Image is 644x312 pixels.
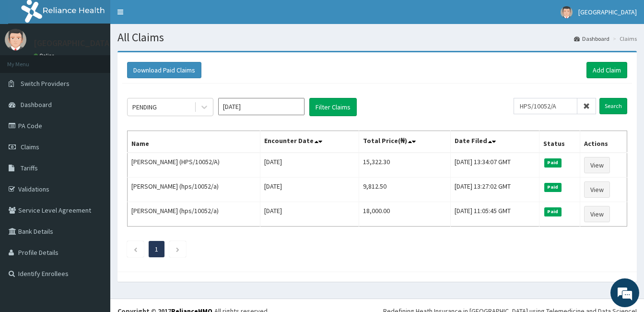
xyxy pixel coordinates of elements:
span: Paid [544,183,562,192]
h1: All Claims [117,31,637,44]
a: View [584,206,610,222]
button: Download Paid Claims [127,62,201,78]
a: Online [34,52,57,59]
span: Dashboard [21,100,52,109]
span: Tariffs [21,164,38,172]
td: 9,812.50 [359,178,451,202]
p: [GEOGRAPHIC_DATA] [34,39,113,48]
th: Date Filed [451,131,539,153]
a: Next page [176,245,180,253]
a: View [584,181,610,198]
td: [PERSON_NAME] (hps/10052/a) [128,202,260,227]
a: Add Claim [586,62,627,78]
td: [DATE] 13:27:02 GMT [451,178,539,202]
th: Actions [580,131,627,153]
li: Claims [610,35,637,43]
th: Total Price(₦) [359,131,451,153]
td: [DATE] [260,178,359,202]
input: Select Month and Year [218,98,304,115]
th: Name [128,131,260,153]
span: Paid [544,207,562,216]
td: [DATE] [260,202,359,227]
img: User Image [561,6,573,18]
a: View [584,157,610,173]
input: Search by HMO ID [514,98,577,114]
a: Page 1 is your current page [155,245,158,253]
input: Search [599,98,627,114]
span: Paid [544,158,562,167]
th: Encounter Date [260,131,359,153]
td: [DATE] [260,153,359,178]
button: Filter Claims [309,98,357,116]
span: Claims [21,143,39,151]
td: [DATE] 13:34:07 GMT [451,153,539,178]
td: 15,322.30 [359,153,451,178]
th: Status [539,131,580,153]
span: [GEOGRAPHIC_DATA] [578,8,637,16]
span: Switch Providers [21,79,70,88]
td: [PERSON_NAME] (HPS/10052/A) [128,153,260,178]
a: Dashboard [574,35,609,43]
td: 18,000.00 [359,202,451,227]
img: User Image [5,29,26,50]
a: Previous page [133,245,138,253]
td: [PERSON_NAME] (hps/10052/a) [128,178,260,202]
div: PENDING [132,102,157,112]
td: [DATE] 11:05:45 GMT [451,202,539,227]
